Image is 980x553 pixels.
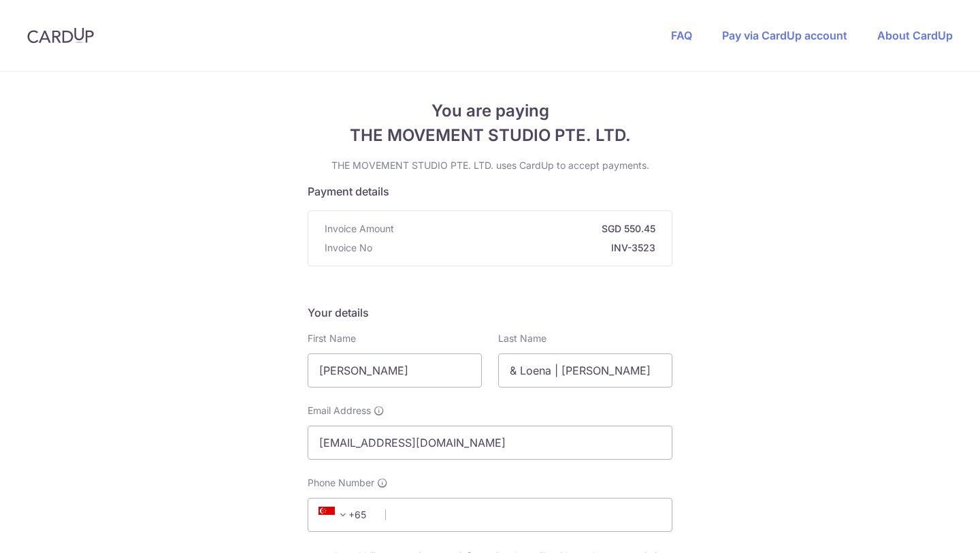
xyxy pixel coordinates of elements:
p: THE MOVEMENT STUDIO PTE. LTD. uses CardUp to accept payments. [308,159,672,172]
h5: Payment details [308,183,672,200]
h5: Your details [308,304,672,321]
input: First name [308,353,482,388]
span: THE MOVEMENT STUDIO PTE. LTD. [308,123,672,148]
span: Email Address [308,404,371,417]
span: You are paying [308,99,672,123]
span: +65 [314,507,376,523]
a: About CardUp [877,29,953,42]
span: +65 [318,507,351,523]
span: Invoice No [325,241,372,255]
img: CardUp [27,27,94,44]
label: First Name [308,332,356,345]
input: Email address [308,426,672,460]
strong: SGD 550.45 [399,222,655,236]
a: FAQ [671,29,692,42]
span: Phone Number [308,476,374,490]
input: Last name [498,353,672,388]
a: Pay via CardUp account [722,29,847,42]
strong: INV-3523 [378,241,655,255]
label: Last Name [498,332,546,345]
span: Invoice Amount [325,222,394,236]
